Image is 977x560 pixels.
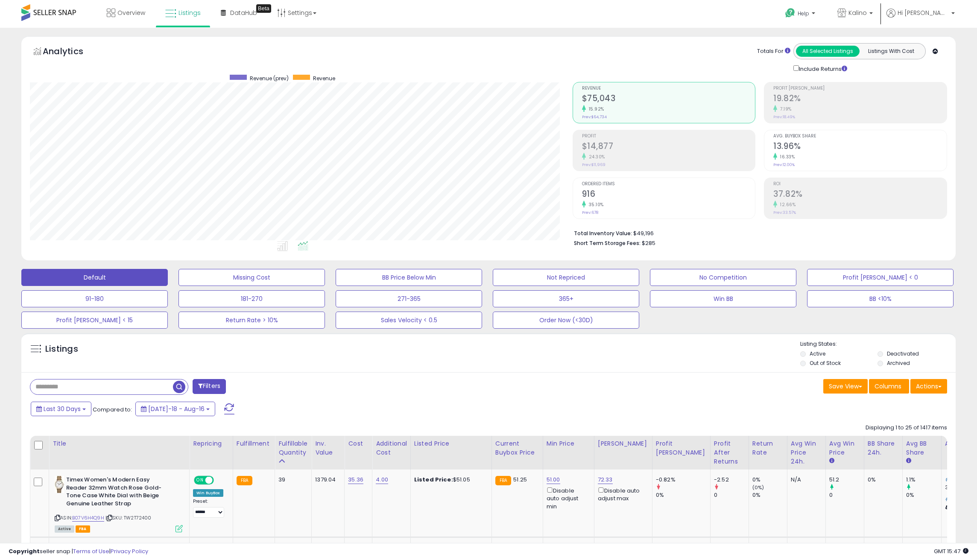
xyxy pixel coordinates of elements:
[714,491,749,499] div: 0
[586,201,604,208] small: 35.10%
[574,230,632,237] b: Total Inventory Value:
[656,491,710,499] div: 0%
[848,9,867,17] span: Kalino
[148,405,205,413] span: [DATE]-18 - Aug-16
[43,45,100,59] h5: Analytics
[178,269,325,286] button: Missing Cost
[178,312,325,329] button: Return Rate > 10%
[586,106,604,112] small: 15.92%
[178,290,325,307] button: 181-270
[650,269,796,286] button: No Competition
[55,525,74,533] span: All listings currently available for purchase on Amazon
[791,439,822,466] div: Avg Win Price 24h.
[752,484,764,491] small: (0%)
[714,476,749,484] div: -2.52
[773,162,795,167] small: Prev: 12.00%
[752,439,784,457] div: Return Rate
[752,491,787,499] div: 0%
[76,525,90,533] span: FBA
[278,439,308,457] div: Fulfillable Quantity
[757,47,790,55] div: Totals For
[642,239,655,247] span: $285
[582,162,606,167] small: Prev: $11,969
[945,495,971,503] span: #140,630
[777,154,795,160] small: 16.33%
[582,114,607,120] small: Prev: $64,734
[414,475,453,484] b: Listed Price:
[752,476,787,484] div: 0%
[598,486,646,502] div: Disable auto adjust max
[336,269,482,286] button: BB Price Below Min
[315,439,341,457] div: Inv. value
[111,547,148,555] a: Privacy Policy
[237,476,252,485] small: FBA
[868,439,899,457] div: BB Share 24h.
[193,499,226,518] div: Preset:
[810,359,841,367] label: Out of Stock
[777,106,792,112] small: 7.19%
[598,475,613,484] a: 72.33
[773,86,947,91] span: Profit [PERSON_NAME]
[278,476,305,484] div: 39
[547,475,560,484] a: 51.00
[313,75,335,82] span: Revenue
[493,312,639,329] button: Order Now (<30D)
[53,439,186,448] div: Title
[105,514,152,521] span: | SKU: TW2T72400
[495,439,539,457] div: Current Buybox Price
[656,439,707,457] div: Profit [PERSON_NAME]
[778,1,824,28] a: Help
[866,424,947,432] div: Displaying 1 to 25 of 1417 items
[787,64,857,73] div: Include Returns
[237,439,271,448] div: Fulfillment
[829,457,834,465] small: Avg Win Price.
[9,547,40,555] strong: Copyright
[910,379,947,394] button: Actions
[547,486,588,510] div: Disable auto adjust min
[250,75,289,82] span: Revenue (prev)
[906,476,941,484] div: 1.1%
[376,475,388,484] a: 4.00
[875,382,901,391] span: Columns
[777,201,796,208] small: 12.66%
[906,457,911,465] small: Avg BB Share.
[886,9,955,28] a: Hi [PERSON_NAME]
[656,476,710,484] div: -0.82%
[93,405,132,414] span: Compared to:
[582,182,755,187] span: Ordered Items
[582,86,755,91] span: Revenue
[336,312,482,329] button: Sales Velocity < 0.5
[773,114,795,120] small: Prev: 18.49%
[807,269,954,286] button: Profit [PERSON_NAME] < 0
[887,359,910,367] label: Archived
[773,189,947,201] h2: 37.82%
[66,476,170,510] b: Timex Women's Modern Easy Reader 32mm Watch Rose Gold-Tone Case White Dial with Beige Genuine Lea...
[213,477,226,484] span: OFF
[934,547,968,555] span: 2025-09-16 15:47 GMT
[195,477,205,484] span: ON
[773,93,947,105] h2: 19.82%
[315,476,338,484] div: 1379.04
[773,210,796,215] small: Prev: 33.57%
[582,189,755,201] h2: 916
[887,350,919,357] label: Deactivated
[193,439,229,448] div: Repricing
[791,476,819,484] div: N/A
[45,343,78,355] h5: Listings
[72,514,104,522] a: B07V6H4Q9H
[586,154,605,160] small: 24.30%
[945,475,961,484] span: #292
[493,269,639,286] button: Not Repriced
[495,476,511,485] small: FBA
[547,439,591,448] div: Min Price
[193,489,223,497] div: Win BuyBox
[256,4,271,13] div: Tooltip anchor
[513,475,527,484] span: 51.25
[376,439,407,457] div: Additional Cost
[829,439,860,457] div: Avg Win Price
[773,182,947,187] span: ROI
[798,10,809,17] span: Help
[117,9,145,17] span: Overview
[193,379,226,394] button: Filters
[31,402,91,416] button: Last 30 Days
